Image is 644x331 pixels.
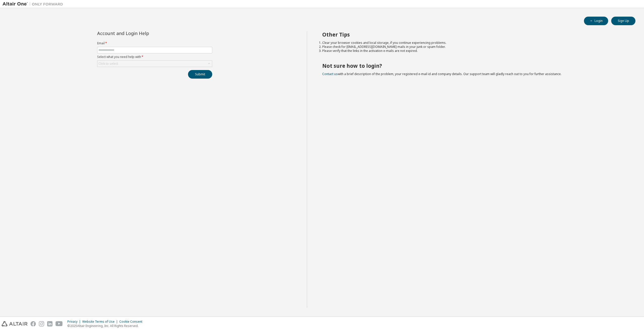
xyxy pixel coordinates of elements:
li: Clear your browser cookies and local storage, if you continue experiencing problems. [322,41,627,45]
li: Please verify that the links in the activation e-mails are not expired. [322,49,627,53]
h2: Other Tips [322,31,627,38]
p: © 2025 Altair Engineering, Inc. All Rights Reserved. [67,324,145,328]
img: instagram.svg [39,321,44,326]
label: Select what you need help with [97,55,212,59]
div: Website Terms of Use [82,320,119,324]
button: Login [584,17,608,25]
div: Cookie Consent [119,320,145,324]
button: Submit [188,70,212,79]
a: Contact us [322,72,338,76]
div: Click to select [98,62,118,66]
img: Altair One [3,2,66,7]
span: with a brief description of the problem, your registered e-mail id and company details. Our suppo... [322,72,561,76]
img: youtube.svg [56,321,63,326]
div: Click to select [97,61,212,67]
img: altair_logo.svg [2,321,28,326]
img: linkedin.svg [47,321,52,326]
label: Email [97,41,212,45]
li: Please check for [EMAIL_ADDRESS][DOMAIN_NAME] mails in your junk or spam folder. [322,45,627,49]
button: Sign Up [611,17,635,25]
h2: Not sure how to login? [322,62,627,69]
div: Privacy [67,320,82,324]
img: facebook.svg [31,321,36,326]
div: Account and Login Help [97,31,189,35]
